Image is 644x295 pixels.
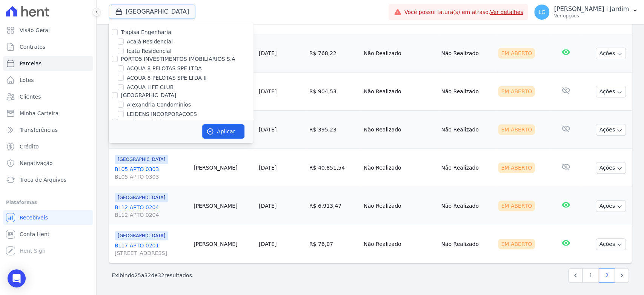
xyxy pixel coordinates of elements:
a: Conta Hent [3,227,93,242]
span: Parcelas [20,60,41,67]
span: BL12 APTO 0204 [115,211,188,219]
td: Não Realizado [438,111,495,149]
span: Clientes [20,93,41,100]
td: Não Realizado [361,225,438,263]
span: Troca de Arquivos [20,176,66,184]
a: [DATE] [259,127,277,133]
td: Não Realizado [438,73,495,111]
td: R$ 6.913,47 [306,187,361,225]
label: ACQUA LIFE CLUB [127,83,174,91]
span: Visão Geral [20,26,50,34]
a: 1 [583,268,599,283]
span: [GEOGRAPHIC_DATA] [115,155,168,164]
a: Next [615,268,629,283]
div: Em Aberto [498,124,535,135]
span: [GEOGRAPHIC_DATA] [115,193,168,202]
span: 25 [134,272,141,278]
td: Não Realizado [438,187,495,225]
div: Em Aberto [498,201,535,211]
div: Em Aberto [498,48,535,59]
button: Ações [596,200,626,212]
button: Ações [596,48,626,59]
td: Não Realizado [361,111,438,149]
span: Transferências [20,126,58,134]
div: Open Intercom Messenger [8,269,26,287]
a: [DATE] [259,88,277,94]
a: BL17 APTO 0201[STREET_ADDRESS] [115,242,188,257]
a: Troca de Arquivos [3,172,93,187]
a: Ver detalhes [490,9,523,15]
span: Minha Carteira [20,110,58,117]
label: Acaiá Residencial [127,38,173,46]
span: Lotes [20,76,34,84]
div: Em Aberto [498,239,535,249]
button: [GEOGRAPHIC_DATA] [109,5,195,19]
span: 32 [144,272,151,278]
label: Trapisa Engenharia [121,29,171,35]
td: R$ 904,53 [306,73,361,111]
td: Não Realizado [361,187,438,225]
a: Minha Carteira [3,106,93,121]
span: [GEOGRAPHIC_DATA] [115,231,168,240]
td: [PERSON_NAME] [191,149,256,187]
label: Alexandria Condomínios [127,101,191,109]
td: R$ 395,23 [306,111,361,149]
td: Não Realizado [438,225,495,263]
a: Negativação [3,156,93,171]
a: BL05 APTO 0303BL05 APTO 0303 [115,165,188,181]
a: BL12 APTO 0204BL12 APTO 0204 [115,204,188,219]
td: [PERSON_NAME] [191,225,256,263]
span: Você possui fatura(s) em atraso. [404,8,523,16]
a: [DATE] [259,241,277,247]
td: Não Realizado [361,149,438,187]
label: ACQUA 8 PELOTAS SPE LTDA II [127,74,207,82]
div: Em Aberto [498,86,535,97]
button: Ações [596,162,626,174]
span: BL05 APTO 0303 [115,173,188,181]
a: Parcelas [3,56,93,71]
div: Plataformas [6,198,90,207]
label: Icatu Residencial [127,47,172,55]
td: R$ 768,22 [306,34,361,73]
p: Exibindo a de resultados. [112,272,194,279]
a: Lotes [3,73,93,88]
div: Em Aberto [498,162,535,173]
button: LG [PERSON_NAME] i Jardim Ver opções [528,2,644,23]
a: Previous [568,268,583,283]
a: Crédito [3,139,93,154]
td: [PERSON_NAME] [191,187,256,225]
p: Ver opções [554,13,629,19]
td: Não Realizado [361,73,438,111]
button: Ações [596,124,626,136]
td: Não Realizado [438,34,495,73]
label: Graal Engenharia [121,119,167,125]
label: PORTO5 INVESTIMENTOS IMOBILIARIOS S.A [121,56,235,62]
td: Não Realizado [361,34,438,73]
a: Clientes [3,89,93,104]
button: Aplicar [202,124,244,139]
span: Recebíveis [20,214,48,221]
a: Recebíveis [3,210,93,225]
p: [PERSON_NAME] i Jardim [554,5,629,13]
span: Conta Hent [20,230,49,238]
label: LEIDENS INCORPORACOES [127,110,197,118]
span: [STREET_ADDRESS] [115,249,188,257]
span: LG [538,9,546,15]
a: Contratos [3,39,93,54]
a: Visão Geral [3,23,93,38]
td: R$ 76,07 [306,225,361,263]
button: Ações [596,86,626,97]
a: [DATE] [259,203,277,209]
label: [GEOGRAPHIC_DATA] [121,92,176,98]
a: [DATE] [259,165,277,171]
span: Crédito [20,143,39,150]
a: [DATE] [259,50,277,56]
button: Ações [596,238,626,250]
td: Não Realizado [438,149,495,187]
td: R$ 40.851,54 [306,149,361,187]
a: 2 [599,268,615,283]
span: 32 [158,272,164,278]
span: Negativação [20,159,53,167]
label: ACQUA 8 PELOTAS SPE LTDA [127,65,202,73]
span: Contratos [20,43,45,51]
